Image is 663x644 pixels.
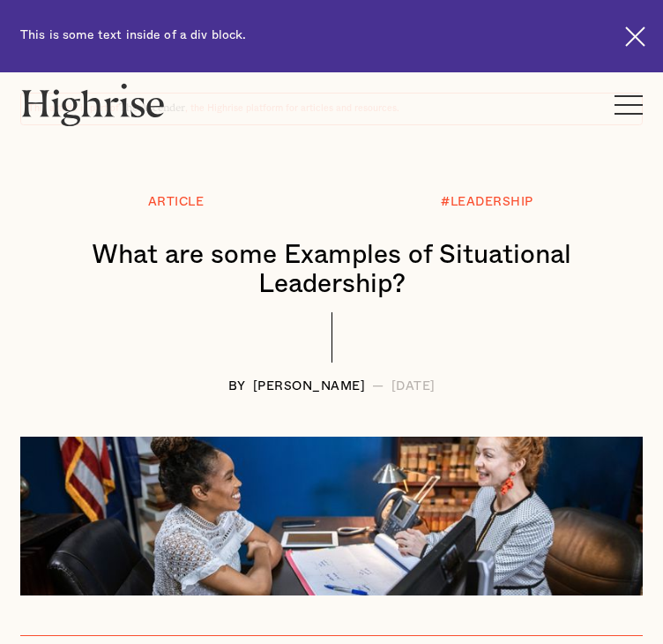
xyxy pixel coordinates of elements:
[228,380,246,393] div: BY
[372,380,384,393] div: —
[391,380,436,393] div: [DATE]
[148,196,205,209] div: Article
[253,380,366,393] div: [PERSON_NAME]
[625,26,645,47] img: Cross icon
[441,196,533,209] div: #LEADERSHIP
[20,83,166,126] img: Highrise logo
[38,241,625,299] h1: What are some Examples of Situational Leadership?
